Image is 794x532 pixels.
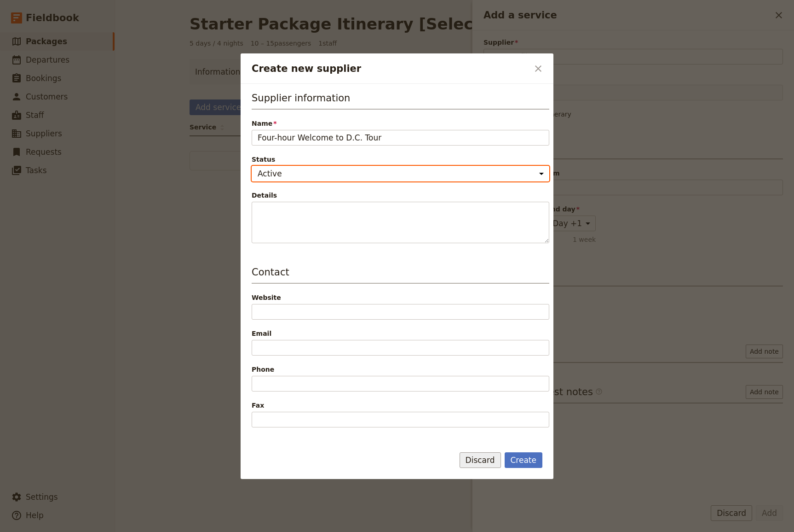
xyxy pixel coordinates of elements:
span: Phone [252,365,549,374]
span: Name [252,119,549,128]
button: Close dialog [530,61,546,76]
span: Email [252,329,549,338]
span: Fax [252,401,549,410]
select: Status [252,166,549,181]
input: Website [252,304,549,320]
textarea: Details [252,202,549,243]
input: Name [252,130,549,146]
div: Website [252,293,549,302]
h2: Create new supplier [252,62,529,76]
button: Discard [460,452,501,468]
span: Details [252,191,549,200]
h3: Supplier information [252,91,549,110]
input: Phone [252,376,549,392]
span: Status [252,155,549,164]
button: Create [505,452,543,468]
h3: Contact [252,265,549,284]
input: Fax [252,412,549,427]
input: Email [252,340,549,356]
